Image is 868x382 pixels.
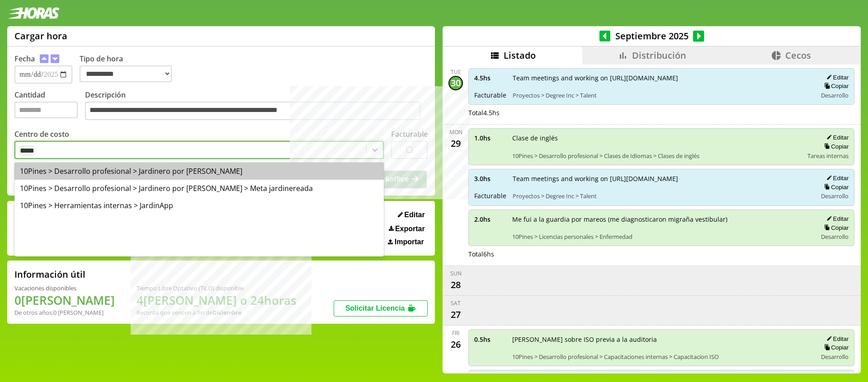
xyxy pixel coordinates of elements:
div: 10Pines > Desarrollo profesional > Jardinero por [PERSON_NAME] > Meta jardinereada [14,180,384,197]
label: Descripción [85,90,428,123]
span: 10Pines > Licencias personales > Enfermedad [512,233,811,241]
button: Editar [395,210,428,219]
div: 10Pines > Herramientas internas > JardinApp [14,197,384,214]
span: Importar [395,238,424,246]
span: Proyectos > Degree Inc > Talent [513,192,811,200]
img: logotipo [7,7,60,19]
span: Septiembre 2025 [610,30,693,42]
span: 1.0 hs [474,134,506,142]
span: 2.0 hs [474,215,506,224]
label: Centro de costo [14,129,69,139]
span: Desarrollo [821,91,849,99]
label: Fecha [14,54,35,64]
div: 10Pines > Desarrollo profesional > Jardinero por [PERSON_NAME] [14,163,384,180]
span: Desarrollo [821,233,849,241]
span: Tareas internas [807,152,849,160]
span: Distribución [632,49,686,61]
div: 26 [448,337,463,351]
span: Exportar [395,225,425,233]
span: Desarrollo [821,192,849,200]
span: Me fui a la guardia por mareos (me diagnosticaron migraña vestibular) [512,215,811,224]
span: Facturable [474,191,506,200]
button: Solicitar Licencia [334,300,428,317]
span: Desarrollo [821,353,849,361]
div: Sun [450,270,462,277]
button: Editar [824,134,849,141]
div: 30 [448,76,463,90]
div: 29 [448,136,463,150]
div: Fri [452,329,459,337]
h1: Cargar hora [14,30,67,42]
textarea: Descripción [85,102,420,121]
div: 27 [448,307,463,321]
button: Exportar [386,224,428,233]
span: Team meetings and working on [URL][DOMAIN_NAME] [513,74,811,82]
button: Copiar [821,183,849,191]
input: Cantidad [14,102,78,118]
span: 0.5 hs [474,335,506,344]
span: 4.5 hs [474,74,506,82]
button: Editar [824,174,849,182]
span: Listado [504,49,536,61]
span: 10Pines > Desarrollo profesional > Capacitaciones internas > Capacitacion ISO [512,353,811,361]
button: Copiar [821,143,849,150]
div: Recordá que vencen a fin de [137,308,297,317]
button: Editar [824,335,849,343]
span: Cecos [785,49,811,61]
div: scrollable content [443,65,861,372]
span: Editar [404,211,425,219]
label: Facturable [391,129,428,139]
span: 3.0 hs [474,174,506,183]
span: Team meetings and working on [URL][DOMAIN_NAME] [513,174,811,183]
div: De otros años: 0 [PERSON_NAME] [14,308,115,317]
span: 10Pines > Desarrollo profesional > Clases de Idiomas > Clases de inglés [512,152,801,160]
span: Proyectos > Degree Inc > Talent [513,91,811,99]
div: Total 4.5 hs [468,108,854,117]
h2: Información útil [14,268,85,280]
h1: 0 [PERSON_NAME] [14,292,115,308]
div: Tiempo Libre Optativo (TiLO) disponible [137,284,297,292]
div: Tue [451,68,461,76]
div: Sat [451,299,461,307]
h1: 4 [PERSON_NAME] o 24 horas [137,292,297,308]
button: Copiar [821,82,849,90]
button: Copiar [821,344,849,351]
span: [PERSON_NAME] sobre ISO previa a la auditoria [512,335,811,344]
b: Diciembre [212,308,241,317]
label: Tipo de hora [80,54,179,84]
div: Vacaciones disponibles [14,284,115,292]
span: Clase de inglés [512,134,801,142]
select: Tipo de hora [80,65,172,82]
div: Total 6 hs [468,250,854,258]
label: Cantidad [14,90,85,123]
div: Mon [449,128,462,136]
span: Solicitar Licencia [345,304,405,312]
div: 28 [448,277,463,292]
button: Editar [824,74,849,81]
button: Editar [824,215,849,223]
button: Copiar [821,224,849,232]
span: Facturable [474,91,506,99]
